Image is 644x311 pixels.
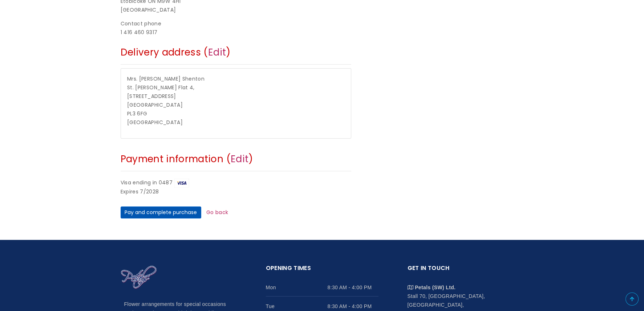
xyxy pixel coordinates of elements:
a: Edit [208,46,226,59]
div: Visa ending in 0487 [121,179,351,188]
span: Payment information ( ) [121,152,253,165]
button: Pay and complete purchase [121,206,201,219]
span: [STREET_ADDRESS] [127,93,176,100]
a: Go back [206,208,228,216]
span: 8:30 AM - 4:00 PM [328,302,378,311]
span: [GEOGRAPHIC_DATA] [121,6,176,13]
div: Contact phone [121,20,351,28]
span: Shenton [182,75,204,82]
h2: Get in touch [408,263,520,278]
span: 8:30 AM - 4:00 PM [328,283,378,292]
div: 1 416 460 9317 [121,28,351,37]
li: Mon [266,278,378,296]
span: Mrs. [PERSON_NAME] [127,75,181,82]
span: PL3 6FG [127,110,147,117]
img: Home [121,265,157,290]
span: [GEOGRAPHIC_DATA] [127,101,183,109]
div: Expires 7/2028 [121,188,351,196]
span: St. [PERSON_NAME] Flat 4, [127,84,195,91]
h2: Opening Times [266,263,378,278]
a: Edit [231,152,248,165]
strong: Petals (SW) Ltd. [415,285,455,290]
span: Delivery address ( ) [121,46,231,59]
span: [GEOGRAPHIC_DATA] [127,119,183,126]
